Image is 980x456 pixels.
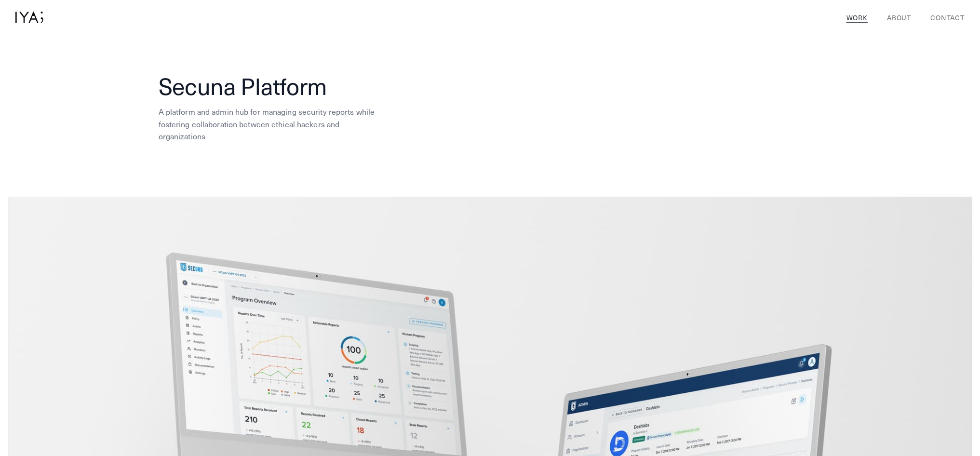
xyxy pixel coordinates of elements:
[159,106,380,147] div: A platform and admin hub for managing security reports while fostering collaboration between ethi...
[883,13,911,23] a: About
[926,13,965,23] a: Contact
[843,13,868,23] a: Work
[159,69,380,106] h1: Secuna Platform
[15,12,43,23] img: logo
